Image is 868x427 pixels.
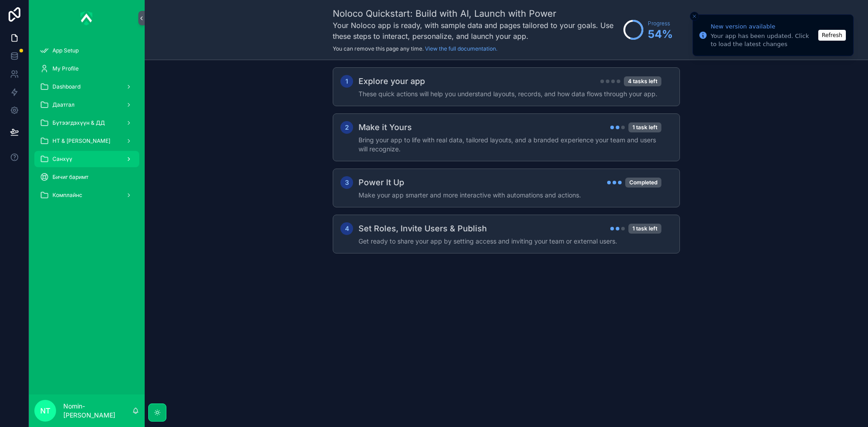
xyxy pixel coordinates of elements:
span: Санхүү [52,155,72,163]
a: Даатгал [34,97,139,113]
a: НТ & [PERSON_NAME] [34,133,139,149]
span: NT [40,405,50,416]
a: Бүтээгдэхүүн & ДД [34,115,139,131]
span: Dashboard [52,83,80,90]
span: 54 % [648,27,673,42]
p: Nomin-[PERSON_NAME] [63,402,132,420]
a: My Profile [34,61,139,77]
div: Your app has been updated. Click to load the latest changes [711,32,816,48]
span: Бичиг баримт [52,174,89,181]
span: My Profile [52,65,79,72]
div: scrollable content [29,36,145,215]
a: View the full documentation. [425,45,497,52]
a: Бичиг баримт [34,169,139,185]
button: Refresh [818,30,846,41]
span: Бүтээгдэхүүн & ДД [52,119,105,127]
span: Progress [648,20,673,27]
h3: Your Noloco app is ready, with sample data and pages tailored to your goals. Use these steps to i... [333,20,619,42]
span: Комплайнс [52,192,82,199]
h1: Noloco Quickstart: Build with AI, Launch with Power [333,7,619,20]
a: App Setup [34,42,139,59]
span: App Setup [52,47,79,54]
a: Dashboard [34,79,139,95]
span: You can remove this page any time. [333,45,424,52]
img: App logo [80,11,93,25]
button: Close toast [690,12,699,21]
a: Комплайнс [34,187,139,203]
span: Даатгал [52,101,75,108]
div: New version available [711,22,816,31]
a: Санхүү [34,151,139,167]
span: НТ & [PERSON_NAME] [52,137,110,145]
